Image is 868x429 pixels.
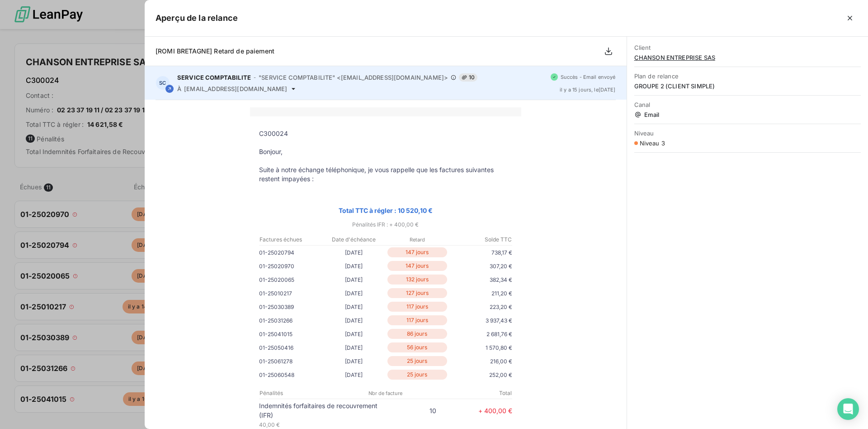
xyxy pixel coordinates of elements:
[259,129,512,138] p: C300024
[387,329,447,339] p: 86 jours
[156,47,274,55] span: [ROMI BRETAGNE] Retard de paiement
[254,75,256,80] span: -
[386,236,448,244] p: Retard
[428,389,512,397] p: Total
[634,54,861,61] span: CHANSON ENTREPRISE SAS
[259,289,322,298] p: 01-25010217
[177,85,181,92] span: À
[322,289,386,298] p: [DATE]
[322,343,386,352] p: [DATE]
[259,343,322,352] p: 01-25050416
[634,72,861,80] span: Plan de relance
[436,406,512,415] p: + 400,00 €
[449,329,512,339] p: 2 681,76 €
[387,342,447,352] p: 56 jours
[634,82,861,90] span: GROUPE 2 (CLIENT SIMPLE)
[177,74,251,81] span: SERVICE COMPTABILITE
[634,101,861,108] span: Canal
[387,275,447,284] p: 132 jours
[387,261,447,271] p: 147 jours
[156,76,170,90] div: SC
[634,130,861,137] span: Niveau
[387,288,447,298] p: 127 jours
[449,370,512,380] p: 252,00 €
[449,261,512,271] p: 307,20 €
[449,236,512,244] p: Solde TTC
[387,356,447,366] p: 25 jours
[561,74,616,80] span: Succès - Email envoyé
[322,370,386,380] p: [DATE]
[449,357,512,366] p: 216,00 €
[259,370,322,380] p: 01-25060548
[449,275,512,284] p: 382,34 €
[322,275,386,284] p: [DATE]
[322,329,386,339] p: [DATE]
[259,165,512,183] p: Suite à notre échange téléphonique, je vous rappelle que les factures suivantes restent impayées :
[449,248,512,257] p: 738,17 €
[259,389,343,397] p: Pénalités
[449,302,512,312] p: 223,20 €
[344,389,427,397] p: Nbr de facture
[259,302,322,312] p: 01-25030389
[560,87,616,92] span: il y a 15 jours , le [DATE]
[250,219,521,230] p: Pénalités IFR : + 400,00 €
[322,357,386,366] p: [DATE]
[323,236,385,244] p: Date d'échéance
[634,111,861,118] span: Email
[322,302,386,312] p: [DATE]
[640,140,665,147] span: Niveau 3
[259,275,322,284] p: 01-25020065
[634,44,861,51] span: Client
[259,236,322,244] p: Factures échues
[387,370,447,380] p: 25 jours
[259,357,322,366] p: 01-25061278
[837,398,859,420] div: Open Intercom Messenger
[156,12,238,24] h5: Aperçu de la relance
[459,73,477,82] span: 10
[184,85,287,92] span: [EMAIL_ADDRESS][DOMAIN_NAME]
[259,329,322,339] p: 01-25041015
[259,205,512,216] p: Total TTC à régler : 10 520,10 €
[449,316,512,325] p: 3 937,43 €
[449,343,512,352] p: 1 570,80 €
[259,261,322,271] p: 01-25020970
[387,247,447,257] p: 147 jours
[322,316,386,325] p: [DATE]
[259,316,322,325] p: 01-25031266
[259,147,512,156] p: Bonjour,
[387,302,447,312] p: 117 jours
[259,248,322,257] p: 01-25020794
[449,289,512,298] p: 211,20 €
[259,401,386,420] p: Indemnités forfaitaires de recouvrement (IFR)
[387,315,447,325] p: 117 jours
[259,74,448,81] span: "SERVICE COMPTABILITE" <[EMAIL_ADDRESS][DOMAIN_NAME]>
[322,248,386,257] p: [DATE]
[322,261,386,271] p: [DATE]
[386,406,436,415] p: 10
